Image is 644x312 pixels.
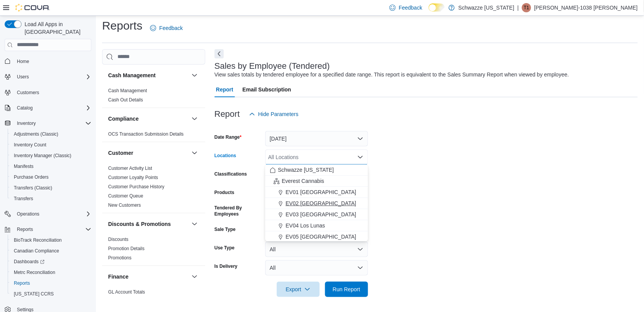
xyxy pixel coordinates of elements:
span: Dark Mode [429,12,429,12]
span: Metrc Reconciliation [14,269,55,275]
button: Users [14,72,32,81]
a: Feedback [147,20,186,36]
button: All [265,242,368,257]
label: Products [215,189,234,196]
h3: Cash Management [108,71,156,79]
button: Run Report [325,282,368,297]
a: Customers [14,88,42,97]
button: Canadian Compliance [8,246,94,256]
label: Locations [215,153,236,159]
button: Compliance [190,114,199,123]
button: [US_STATE] CCRS [8,289,94,299]
div: Finance [102,287,205,309]
span: Canadian Compliance [11,246,91,256]
a: BioTrack Reconciliation [11,236,65,245]
label: Classifications [215,171,247,177]
span: Transfers (Classic) [14,185,52,191]
a: Promotions [108,255,132,261]
span: Catalog [17,105,33,111]
div: View sales totals by tendered employee for a specified date range. This report is equivalent to t... [215,71,569,79]
span: EV01 [GEOGRAPHIC_DATA] [286,188,356,196]
button: Schwazze [US_STATE] [265,164,368,176]
input: Dark Mode [429,3,445,12]
span: Reports [11,279,91,288]
a: Discounts [108,237,129,242]
a: Customer Activity List [108,166,152,171]
a: Customer Queue [108,193,143,199]
button: EV03 [GEOGRAPHIC_DATA] [265,209,368,220]
span: Cash Out Details [108,97,143,103]
button: Transfers [8,193,94,204]
button: Transfers (Classic) [8,183,94,193]
label: Use Type [215,245,234,251]
span: Operations [17,211,40,217]
button: Operations [14,209,43,219]
span: Transfers [11,194,91,203]
h3: Compliance [108,115,139,123]
span: BioTrack Reconciliation [11,236,91,245]
span: Catalog [14,103,91,113]
button: Customers [2,87,94,98]
span: Users [17,74,29,80]
a: Cash Out Details [108,97,143,103]
span: Washington CCRS [11,289,91,299]
button: Discounts & Promotions [108,220,188,228]
span: GL Account Totals [108,289,145,295]
p: Schwazze [US_STATE] [459,3,515,12]
button: Metrc Reconciliation [8,267,94,278]
span: Reports [14,225,91,234]
span: Inventory Manager (Classic) [11,151,91,160]
button: Inventory [2,118,94,129]
button: [DATE] [265,131,368,146]
span: Feedback [399,4,422,12]
span: Cash Management [108,88,147,94]
h3: Report [215,110,240,119]
button: Home [2,56,94,67]
span: Transfers (Classic) [11,183,91,193]
button: Close list of options [357,154,363,160]
label: Sale Type [215,226,236,232]
label: Tendered By Employees [215,205,262,217]
a: [US_STATE] CCRS [11,289,57,299]
a: Cash Management [108,88,147,93]
button: Manifests [8,161,94,172]
span: Discounts [108,236,129,242]
span: [US_STATE] CCRS [14,291,54,297]
button: Purchase Orders [8,172,94,183]
img: Cova [15,4,50,12]
span: EV03 [GEOGRAPHIC_DATA] [286,211,356,218]
button: EV05 [GEOGRAPHIC_DATA] [265,231,368,242]
a: Inventory Manager (Classic) [11,151,74,160]
h3: Finance [108,273,129,280]
span: Inventory Count [11,140,91,149]
span: EV05 [GEOGRAPHIC_DATA] [286,233,356,241]
button: Inventory [14,119,39,128]
span: Manifests [11,162,91,171]
h3: Discounts & Promotions [108,220,171,228]
button: Customer [108,149,188,157]
span: Metrc Reconciliation [11,268,91,277]
span: Inventory [17,120,36,126]
span: OCS Transaction Submission Details [108,131,184,137]
a: Dashboards [8,256,94,267]
button: Discounts & Promotions [190,219,199,229]
a: Inventory Count [11,140,50,149]
h3: Customer [108,149,133,157]
span: Schwazze [US_STATE] [278,166,334,174]
span: Inventory Manager (Classic) [14,153,71,159]
span: Transfers [14,196,33,202]
span: Users [14,72,91,81]
span: Export [281,282,315,297]
span: Adjustments (Classic) [11,129,91,139]
button: Customer [190,148,199,158]
a: Purchase Orders [11,173,52,182]
span: Customer Queue [108,193,143,199]
label: Date Range [215,134,242,140]
button: Catalog [14,103,36,113]
a: Reports [11,279,33,288]
span: Dashboards [14,259,45,265]
button: Next [215,49,224,58]
button: All [265,260,368,275]
button: EV01 [GEOGRAPHIC_DATA] [265,187,368,198]
span: Adjustments (Classic) [14,131,58,137]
